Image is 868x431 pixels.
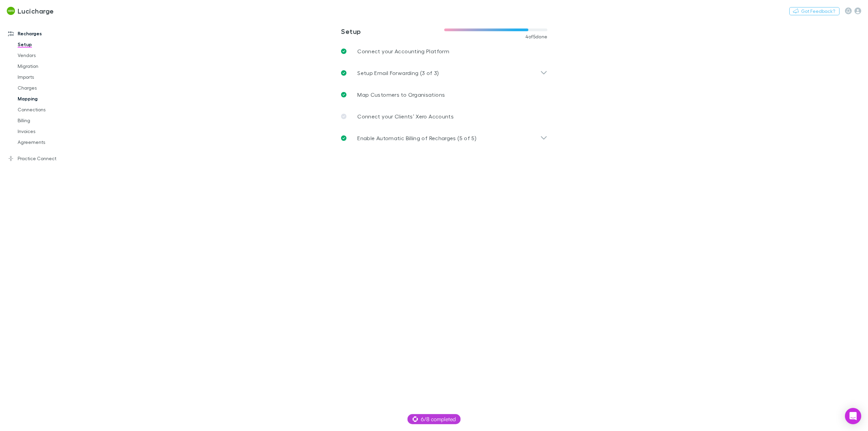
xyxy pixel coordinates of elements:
[11,61,95,72] a: Migration
[11,82,95,93] a: Charges
[1,28,95,39] a: Recharges
[357,47,449,55] p: Connect your Accounting Platform
[3,3,58,19] a: Lucicharge
[7,7,15,15] img: Lucicharge's Logo
[357,112,454,120] p: Connect your Clients’ Xero Accounts
[357,91,445,99] p: Map Customers to Organisations
[357,134,476,142] p: Enable Automatic Billing of Recharges (5 of 5)
[11,115,95,126] a: Billing
[357,69,439,77] p: Setup Email Forwarding (3 of 3)
[336,106,553,127] a: Connect your Clients’ Xero Accounts
[336,62,553,84] div: Setup Email Forwarding (3 of 3)
[525,34,548,39] span: 4 of 5 done
[845,408,861,424] div: Open Intercom Messenger
[11,93,95,104] a: Mapping
[11,72,95,82] a: Imports
[336,40,553,62] a: Connect your Accounting Platform
[336,84,553,106] a: Map Customers to Organisations
[18,7,54,15] h3: Lucicharge
[11,39,95,50] a: Setup
[11,50,95,61] a: Vendors
[789,7,839,15] button: Got Feedback?
[11,126,95,137] a: Invoices
[11,137,95,148] a: Agreements
[1,153,95,164] a: Practice Connect
[11,104,95,115] a: Connections
[336,127,553,149] div: Enable Automatic Billing of Recharges (5 of 5)
[341,27,444,35] h3: Setup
